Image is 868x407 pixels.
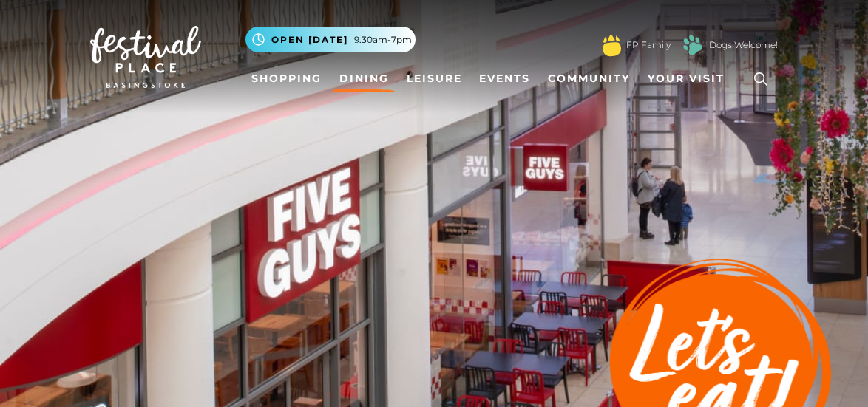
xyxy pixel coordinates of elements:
a: Events [473,65,536,92]
a: Your Visit [642,65,738,92]
a: Dining [333,65,395,92]
span: 9.30am-7pm [354,33,412,47]
a: FP Family [626,38,671,52]
span: Open [DATE] [271,33,348,47]
img: Festival Place Logo [90,26,201,88]
a: Leisure [401,65,468,92]
a: Dogs Welcome! [709,38,778,52]
span: Your Visit [648,71,725,86]
a: Community [542,65,636,92]
button: Open [DATE] 9.30am-7pm [245,27,416,52]
a: Shopping [245,65,328,92]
